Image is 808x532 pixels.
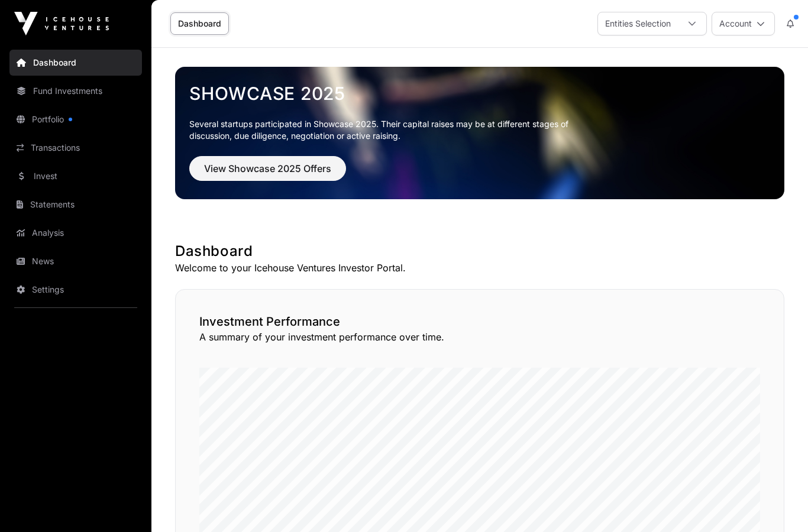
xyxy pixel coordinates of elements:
a: News [9,248,142,274]
h2: Investment Performance [199,313,760,330]
button: Account [712,12,775,35]
a: Fund Investments [9,78,142,104]
a: Transactions [9,135,142,161]
a: Invest [9,163,142,189]
p: Welcome to your Icehouse Ventures Investor Portal. [175,261,784,275]
a: View Showcase 2025 Offers [189,168,346,180]
p: A summary of your investment performance over time. [199,330,760,344]
a: Statements [9,192,142,218]
span: View Showcase 2025 Offers [204,161,331,176]
div: Entities Selection [598,12,678,35]
p: Several startups participated in Showcase 2025. Their capital raises may be at different stages o... [189,118,587,142]
a: Analysis [9,220,142,246]
a: Dashboard [9,50,142,76]
a: Portfolio [9,106,142,132]
img: Icehouse Ventures Logo [14,12,109,35]
iframe: Chat Widget [749,475,808,532]
img: Showcase 2025 [175,67,784,199]
h1: Dashboard [175,242,784,261]
button: View Showcase 2025 Offers [189,156,346,181]
a: Dashboard [170,12,229,35]
a: Settings [9,277,142,303]
a: Showcase 2025 [189,83,770,104]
